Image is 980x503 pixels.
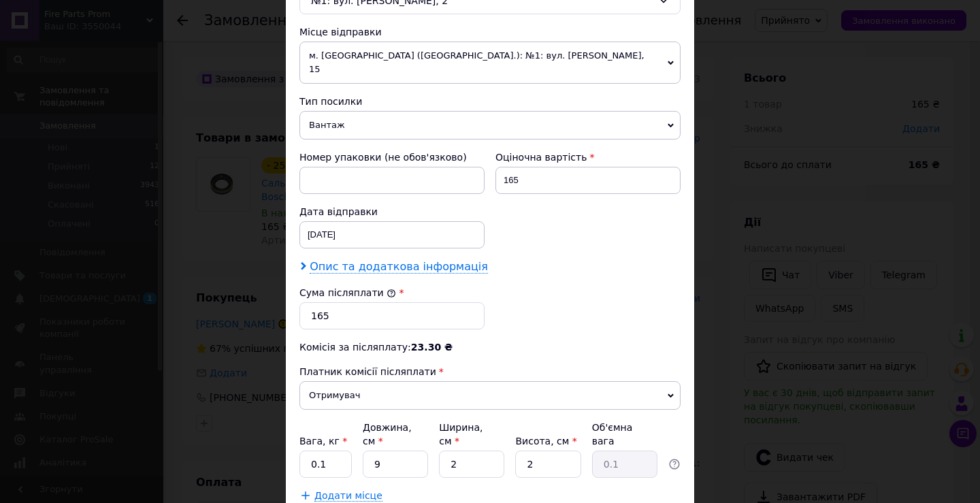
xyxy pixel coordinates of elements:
[592,421,657,448] div: Об'ємна вага
[299,340,681,354] div: Комісія за післяплату:
[299,42,681,84] span: м. [GEOGRAPHIC_DATA] ([GEOGRAPHIC_DATA].): №1: вул. [PERSON_NAME], 15
[515,436,576,447] label: Висота, см
[363,422,412,447] label: Довжина, см
[299,436,347,447] label: Вага, кг
[439,422,483,447] label: Ширина, см
[299,111,681,140] span: Вантаж
[411,342,453,353] span: 23.30 ₴
[314,490,382,502] span: Додати місце
[299,287,396,298] label: Сума післяплати
[299,381,681,410] span: Отримувач
[299,205,485,218] div: Дата відправки
[495,150,681,164] div: Оціночна вартість
[310,260,488,274] span: Опис та додаткова інформація
[299,366,436,377] span: Платник комісії післяплати
[299,27,382,37] span: Місце відправки
[299,96,362,107] span: Тип посилки
[299,150,485,164] div: Номер упаковки (не обов'язково)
